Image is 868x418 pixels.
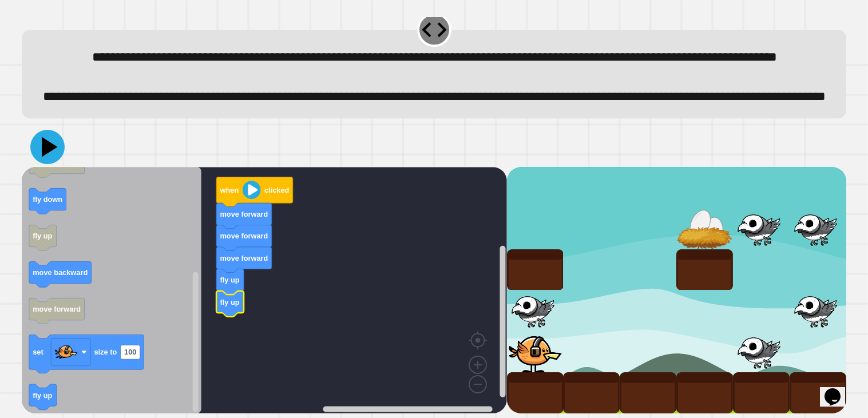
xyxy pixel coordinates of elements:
[33,195,62,204] text: fly down
[94,348,117,356] text: size to
[124,348,136,356] text: 100
[33,268,88,277] text: move backward
[264,186,289,194] text: clicked
[33,232,52,240] text: fly up
[220,254,268,262] text: move forward
[219,186,239,194] text: when
[33,348,43,356] text: set
[220,297,239,306] text: fly up
[220,232,268,240] text: move forward
[33,391,52,399] text: fly up
[220,210,268,218] text: move forward
[33,305,81,313] text: move forward
[820,372,857,407] iframe: chat widget
[220,276,239,284] text: fly up
[22,167,507,413] div: Blockly Workspace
